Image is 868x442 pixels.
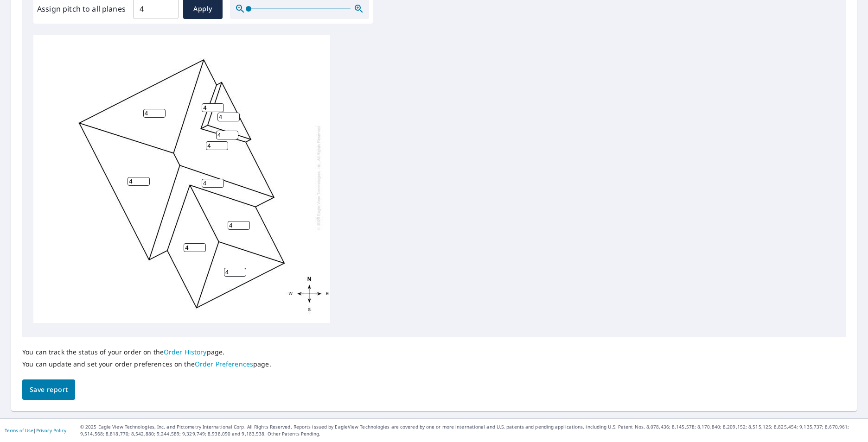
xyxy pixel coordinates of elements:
span: Apply [191,3,215,15]
p: © 2025 Eagle View Technologies, Inc. and Pictometry International Corp. All Rights Reserved. Repo... [80,423,863,437]
p: | [5,428,66,433]
span: Save report [30,384,68,396]
a: Order Preferences [195,360,253,368]
button: Save report [22,379,75,400]
a: Terms of Use [5,427,33,434]
label: Assign pitch to all planes [37,3,126,14]
p: You can update and set your order preferences on the page. [22,360,271,368]
p: You can track the status of your order on the page. [22,348,271,356]
a: Privacy Policy [36,427,66,434]
a: Order History [164,347,207,356]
